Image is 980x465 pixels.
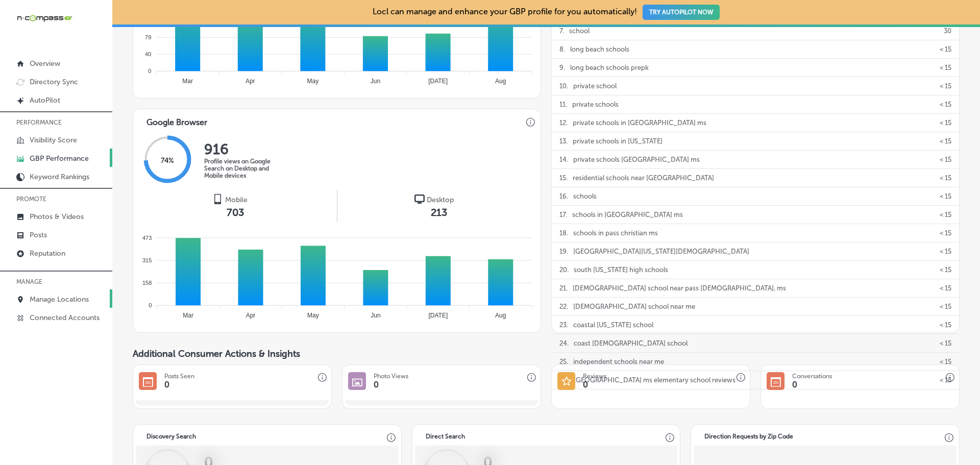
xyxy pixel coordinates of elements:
[246,78,255,85] tspan: Apr
[559,224,568,242] p: 18 .
[407,403,476,410] p: Available prior to [DATE]
[940,261,951,279] p: < 15
[573,169,714,187] p: residential schools near [GEOGRAPHIC_DATA]
[792,380,797,389] h1: 0
[572,95,619,113] p: private schools
[559,59,565,77] p: 9 .
[940,242,951,260] p: < 15
[133,348,300,359] span: Additional Consumer Actions & Insights
[148,68,151,74] tspan: 0
[573,151,700,168] p: private schools [GEOGRAPHIC_DATA] ms
[428,312,448,319] tspan: [DATE]
[161,156,174,164] span: 74 %
[30,136,77,144] p: Visibility Score
[559,242,568,260] p: 19 .
[574,334,688,352] p: coast [DEMOGRAPHIC_DATA] school
[30,212,84,221] p: Photos & Videos
[145,34,151,40] tspan: 79
[371,78,380,85] tspan: Jun
[559,114,568,132] p: 12 .
[940,334,951,352] p: < 15
[573,242,749,260] p: [GEOGRAPHIC_DATA][US_STATE][DEMOGRAPHIC_DATA]
[559,298,568,315] p: 22 .
[940,151,951,168] p: < 15
[30,313,100,322] p: Connected Accounts
[414,194,425,204] img: logo
[573,316,653,334] p: coastal [US_STATE] school
[559,169,568,187] p: 15 .
[307,312,319,319] tspan: May
[16,13,72,23] img: 660ab0bf-5cc7-4cb8-ba1c-48b5ae0f18e60NCTV_CLogo_TV_Black_-500x88.png
[559,95,567,113] p: 11 .
[583,380,588,389] h1: 0
[940,187,951,205] p: < 15
[418,425,473,443] h3: Direct Search
[138,425,204,443] h3: Discovery Search
[940,224,951,242] p: < 15
[164,380,169,389] h1: 0
[944,22,951,40] p: 30
[940,114,951,132] p: < 15
[940,298,951,315] p: < 15
[198,403,266,410] p: Available prior to [DATE]
[573,353,664,371] p: independent schools near me
[940,95,951,113] p: < 15
[227,206,244,218] span: 703
[431,206,447,218] span: 213
[559,334,569,352] p: 24 .
[30,231,47,239] p: Posts
[30,154,89,163] p: GBP Performance
[940,59,951,77] p: < 15
[246,312,256,319] tspan: Apr
[559,279,568,297] p: 21 .
[696,425,801,443] h3: Direction Requests by Zip Code
[495,78,506,85] tspan: Aug
[940,77,951,95] p: < 15
[559,316,568,334] p: 23 .
[574,261,668,279] p: south [US_STATE] high schools
[559,261,569,279] p: 20 .
[573,224,658,242] p: schools in pass christian ms
[225,195,248,204] span: Mobile
[213,194,223,204] img: logo
[573,132,663,150] p: private schools in [US_STATE]
[427,195,454,204] span: Desktop
[428,78,448,85] tspan: [DATE]
[374,373,408,380] h3: Photo Views
[30,59,60,68] p: Overview
[643,5,720,20] button: TRY AUTOPILOT NOW
[204,158,286,179] p: Profile views on Google Search on Desktop and Mobile devices
[30,96,60,105] p: AutoPilot
[145,51,151,57] tspan: 40
[559,132,568,150] p: 13 .
[142,234,152,240] tspan: 473
[183,312,193,319] tspan: Mar
[30,173,89,181] p: Keyword Rankings
[30,249,65,258] p: Reputation
[559,206,567,224] p: 17 .
[142,257,152,263] tspan: 315
[792,373,832,380] h3: Conversations
[164,373,194,380] h3: Posts Seen
[570,40,629,58] p: long beach schools
[940,316,951,334] p: < 15
[204,141,286,158] h2: 916
[572,206,683,224] p: schools in [GEOGRAPHIC_DATA] ms
[30,295,89,304] p: Manage Locations
[940,132,951,150] p: < 15
[573,187,597,205] p: schools
[559,353,568,371] p: 25 .
[569,22,590,40] p: school
[307,78,319,85] tspan: May
[149,302,152,308] tspan: 0
[573,114,706,132] p: private schools in [GEOGRAPHIC_DATA] ms
[573,298,695,315] p: [DEMOGRAPHIC_DATA] school near me
[374,380,379,389] h1: 0
[559,40,565,58] p: 8 .
[573,77,617,95] p: private school
[138,109,215,130] h3: Google Browser
[182,78,193,85] tspan: Mar
[559,22,564,40] p: 7 .
[940,40,951,58] p: < 15
[940,353,951,371] p: < 15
